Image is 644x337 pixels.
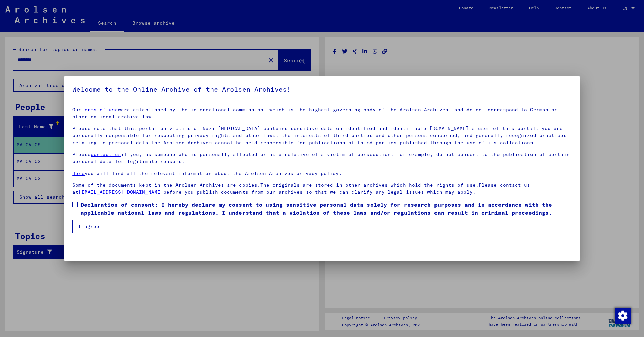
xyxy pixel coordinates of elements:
p: Some of the documents kept in the Arolsen Archives are copies.The originals are stored in other a... [72,182,572,196]
img: Modification du consentement [615,308,631,324]
a: [EMAIL_ADDRESS][DOMAIN_NAME] [78,189,163,195]
p: Please note that this portal on victims of Nazi [MEDICAL_DATA] contains sensitive data on identif... [72,125,572,146]
p: you will find all the relevant information about the Arolsen Archives privacy policy. [72,170,572,177]
p: Our were established by the international commission, which is the highest governing body of the ... [72,106,572,120]
a: Here [72,170,85,176]
a: terms of use [82,106,118,113]
span: Declaration of consent: I hereby declare my consent to using sensitive personal data solely for r... [80,201,572,217]
h5: Welcome to the Online Archive of the Arolsen Archives! [72,84,572,95]
p: Please if you, as someone who is personally affected or as a relative of a victim of persecution,... [72,151,572,165]
a: contact us [91,151,121,157]
button: I agree [72,220,105,233]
